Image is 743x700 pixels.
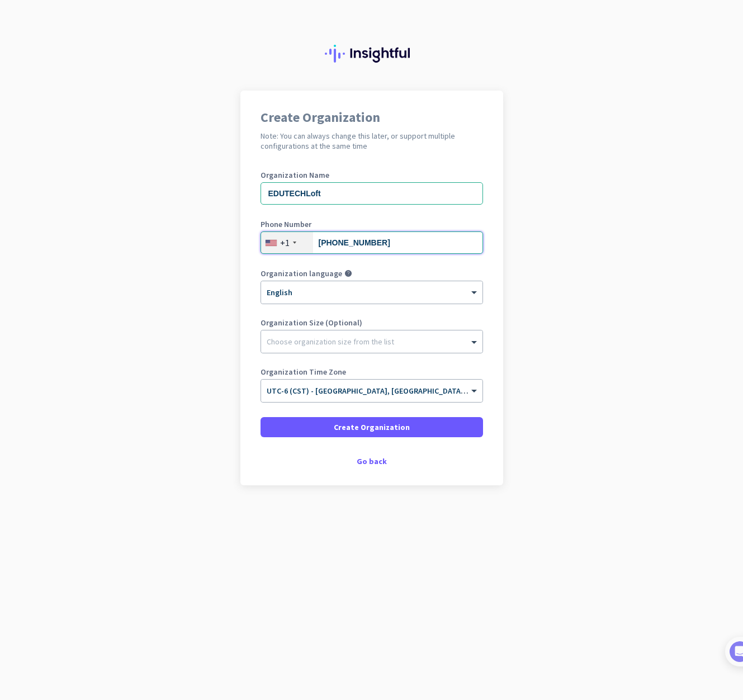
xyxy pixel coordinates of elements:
img: Insightful [325,45,419,63]
button: Create Organization [261,417,483,437]
label: Organization Time Zone [261,368,483,376]
div: Go back [261,457,483,465]
input: What is the name of your organization? [261,182,483,205]
label: Organization Size (Optional) [261,319,483,327]
h2: Note: You can always change this later, or support multiple configurations at the same time [261,131,483,151]
input: 201-555-0123 [261,231,483,254]
label: Organization language [261,269,342,277]
label: Organization Name [261,171,483,179]
span: Create Organization [334,422,410,433]
div: +1 [280,237,290,248]
h1: Create Organization [261,111,483,124]
i: help [344,269,352,277]
label: Phone Number [261,220,483,228]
